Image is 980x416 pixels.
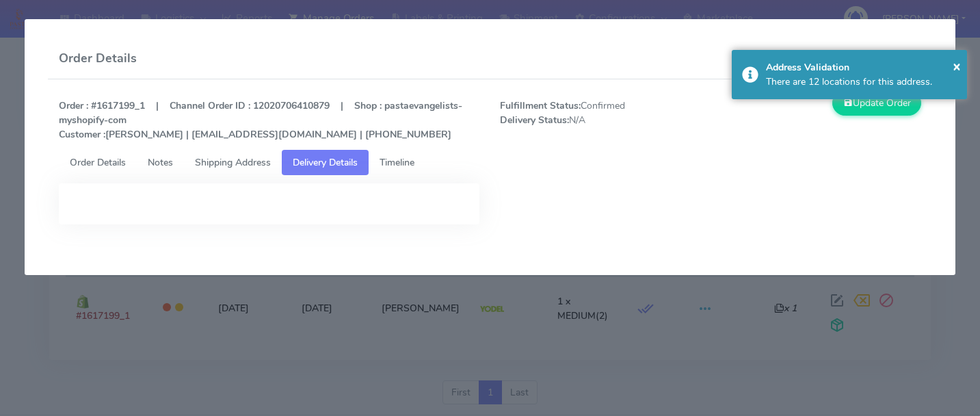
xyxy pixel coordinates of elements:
span: Shipping Address [195,156,271,169]
span: Order Details [70,156,126,169]
strong: Delivery Status: [500,114,569,127]
button: Close [953,56,961,77]
span: Delivery Details [293,156,358,169]
span: Timeline [380,156,414,169]
ul: Tabs [59,150,921,175]
h4: Order Details [59,49,137,68]
button: Close [901,38,932,75]
span: × [953,57,961,75]
strong: Fulfillment Status: [500,99,581,112]
span: Notes [148,156,173,169]
strong: Order : #1617199_1 | Channel Order ID : 12020706410879 | Shop : pastaevangelists-myshopify-com [P... [59,99,462,141]
strong: Customer : [59,128,105,141]
span: Confirmed N/A [490,99,711,142]
div: There are 12 locations for this address. [766,75,957,89]
div: Address Validation [766,60,957,75]
button: Update Order [832,90,921,116]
